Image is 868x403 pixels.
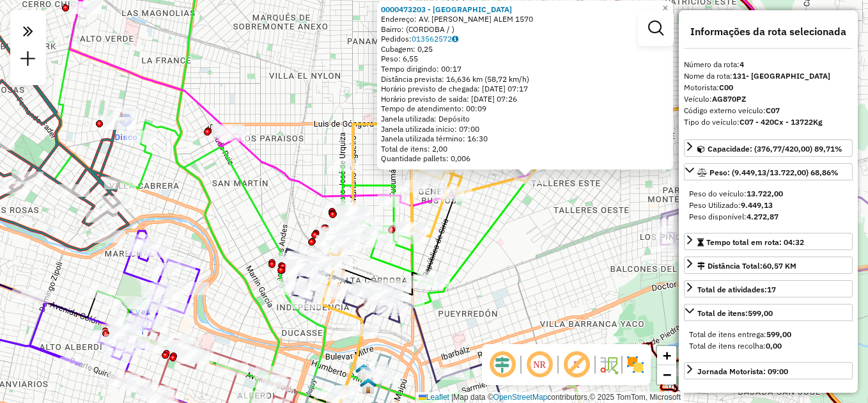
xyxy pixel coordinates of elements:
[767,285,776,294] strong: 17
[15,46,41,75] a: Nova sessão e pesquisa
[684,257,853,274] a: Distância Total:60,57 KM
[524,349,555,380] span: Ocultar NR
[360,377,376,394] img: UDC - Córdoba
[381,4,512,14] a: 0000473203 - [GEOGRAPHIC_DATA]
[689,329,848,340] div: Total de itens entrega:
[381,84,669,94] div: Horário previsto de chegada: [DATE] 07:17
[766,341,782,351] strong: 0,00
[747,189,783,198] strong: 13.722,00
[740,117,823,127] strong: C07 - 420Cx - 13722Kg
[684,324,853,357] div: Total de itens:599,00
[684,70,853,82] div: Nome da rota:
[689,189,783,198] span: Peso do veículo:
[381,94,669,104] div: Horário previsto de saída: [DATE] 07:26
[452,35,458,43] i: Observações
[684,139,853,157] a: Capacidade: (376,77/420,00) 89,71%
[625,354,646,375] img: Exibir/Ocultar setores
[684,233,853,250] a: Tempo total em rota: 04:32
[766,329,791,339] strong: 599,00
[412,34,458,43] a: 013562572
[381,114,669,124] div: Janela utilizada: Depósito
[684,82,853,93] div: Motorista:
[355,363,372,380] img: UDC Cordoba
[381,124,669,134] div: Janela utilizada início: 07:00
[381,54,418,63] span: Peso: 6,55
[451,393,453,402] span: |
[657,346,676,365] a: Zoom in
[709,168,839,177] span: Peso: (9.449,13/13.722,00) 68,86%
[697,366,788,377] div: Jornada Motorista: 09:00
[719,83,733,92] strong: C00
[381,34,669,44] div: Pedidos:
[689,211,848,223] div: Peso disponível:
[381,74,669,84] div: Distância prevista: 16,636 km (58,72 km/h)
[663,367,671,383] span: −
[684,280,853,297] a: Total de atividades:17
[763,261,796,271] span: 60,57 KM
[697,260,796,272] div: Distância Total:
[712,94,746,104] strong: AG870PZ
[689,200,848,211] div: Peso Utilizado:
[487,349,518,380] span: Ocultar deslocamento
[657,365,676,384] a: Zoom out
[561,349,592,380] span: Exibir rótulo
[381,144,669,154] div: Total de itens: 2,00
[684,304,853,321] a: Total de itens:599,00
[15,18,41,45] em: Clique aqui para maximizar o painel
[381,134,669,144] div: Janela utilizada término: 16:30
[684,26,853,38] h4: Informações da rota selecionada
[684,59,853,70] div: Número da rota:
[381,64,669,74] div: Tempo dirigindo: 00:17
[684,116,853,128] div: Tipo do veículo:
[381,4,669,164] div: Tempo de atendimento: 00:09
[684,163,853,180] a: Peso: (9.449,13/13.722,00) 68,86%
[684,105,853,116] div: Código externo veículo:
[381,24,669,35] div: Bairro: (CORDOBA / )
[643,15,669,41] a: Exibir filtros
[684,93,853,105] div: Veículo:
[732,71,830,81] strong: 131- [GEOGRAPHIC_DATA]
[697,308,773,319] div: Total de itens:
[662,3,668,13] span: ×
[684,362,853,379] a: Jornada Motorista: 09:00
[684,183,853,228] div: Peso: (9.449,13/13.722,00) 68,86%
[689,340,848,352] div: Total de itens recolha:
[766,106,780,115] strong: C07
[110,327,142,340] div: Atividade não roteirizada - Juan Ignacio Masjoan
[708,144,842,154] span: Capacidade: (376,77/420,00) 89,71%
[748,308,773,318] strong: 599,00
[747,212,779,221] strong: 4.272,87
[663,347,671,363] span: +
[741,200,773,210] strong: 9.449,13
[381,14,669,24] div: Endereço: AV. [PERSON_NAME] ALEM 1570
[598,354,619,375] img: Fluxo de ruas
[658,1,673,16] a: Close popup
[381,154,669,164] div: Quantidade pallets: 0,006
[697,285,776,294] span: Total de atividades:
[415,392,684,403] div: Map data © contributors,© 2025 TomTom, Microsoft
[419,393,449,402] a: Leaflet
[740,59,744,69] strong: 4
[706,237,804,247] span: Tempo total em rota: 04:32
[381,44,433,54] span: Cubagem: 0,25
[493,393,548,402] a: OpenStreetMap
